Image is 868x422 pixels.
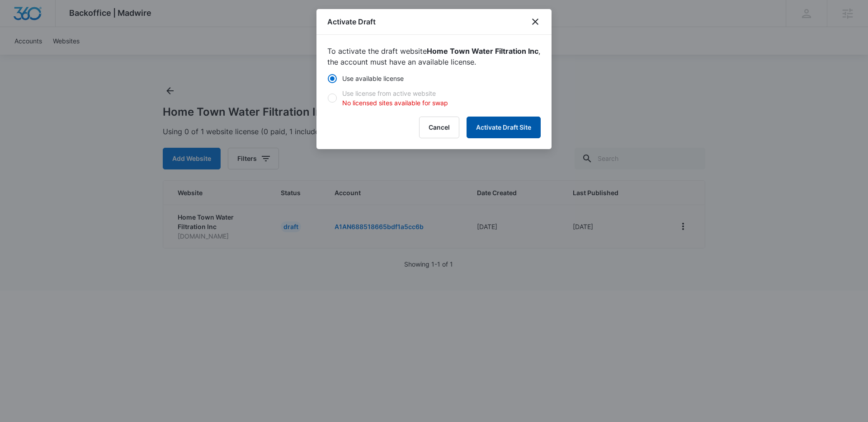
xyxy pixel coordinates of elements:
p: To activate the draft website , the account must have an available license. [327,46,541,67]
div: Use available license [342,74,404,83]
div: Use license from active website [342,89,448,108]
button: Activate Draft Site [467,117,541,138]
button: Cancel [419,117,459,138]
span: No licensed sites available for swap [342,99,448,107]
h1: Activate Draft [327,16,376,27]
button: close [530,16,541,27]
strong: Home Town Water Filtration Inc [427,47,538,56]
